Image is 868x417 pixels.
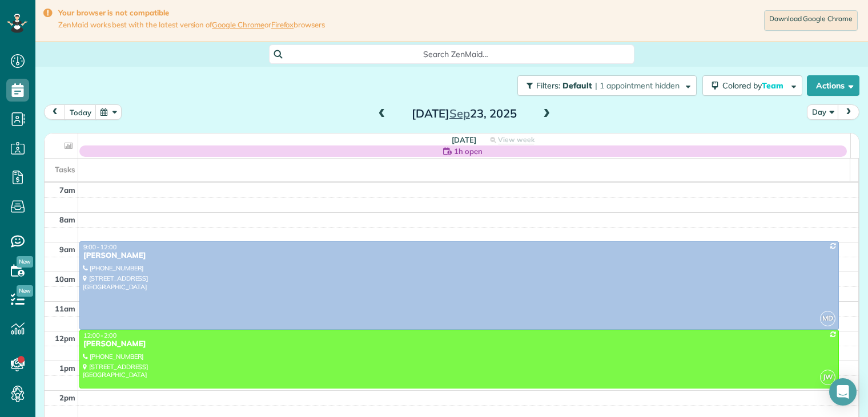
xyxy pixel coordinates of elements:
span: MD [820,311,835,326]
button: Filters: Default | 1 appointment hidden [517,75,697,96]
button: Colored byTeam [702,75,802,96]
button: prev [44,104,66,120]
span: 2pm [59,393,75,402]
span: Team [762,80,785,91]
div: [PERSON_NAME] [83,339,835,349]
span: | 1 appointment hidden [595,80,680,91]
span: View week [498,135,535,144]
span: 12:00 - 2:00 [83,331,116,339]
span: Filters: [536,80,560,91]
button: Day [807,104,839,120]
span: 12pm [55,334,75,343]
div: Open Intercom Messenger [829,378,857,406]
span: 11am [55,304,75,313]
span: Colored by [722,80,787,91]
span: 7am [59,185,75,195]
span: 9:00 - 12:00 [83,243,116,251]
div: [PERSON_NAME] [83,251,835,261]
span: New [17,285,33,297]
button: Actions [807,75,859,96]
span: 9am [59,245,75,254]
span: 8am [59,215,75,224]
span: ZenMaid works best with the latest version of or browsers [58,20,325,30]
a: Download Google Chrome [764,10,858,31]
span: New [17,256,33,268]
span: Sep [449,106,470,120]
strong: Your browser is not compatible [58,8,325,18]
a: Google Chrome [212,20,264,29]
span: JW [820,370,835,385]
h2: [DATE] 23, 2025 [393,107,536,120]
button: next [838,104,859,120]
span: 10am [55,274,75,284]
a: Firefox [271,20,294,29]
span: 1h open [454,145,483,157]
span: [DATE] [452,135,476,144]
span: Tasks [55,165,75,174]
span: 1pm [59,363,75,373]
button: today [65,104,97,120]
span: Default [562,80,593,91]
a: Filters: Default | 1 appointment hidden [512,75,697,96]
